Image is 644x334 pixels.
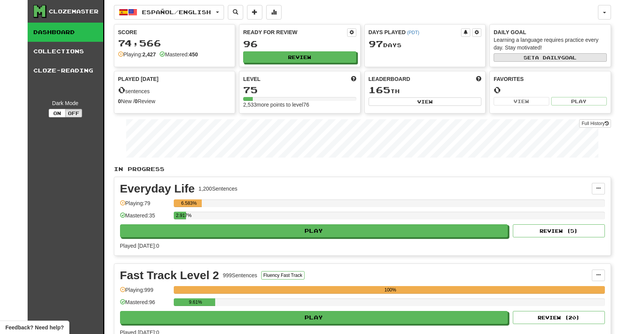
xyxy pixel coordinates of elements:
[223,271,257,279] div: 999 Sentences
[369,84,390,95] span: 165
[494,28,607,36] div: Daily Goal
[118,98,121,104] strong: 0
[551,97,607,105] button: Play
[49,8,99,15] div: Clozemaster
[407,30,419,35] a: (PDT)
[369,75,410,83] span: Leaderboard
[494,97,549,105] button: View
[243,28,347,36] div: Ready for Review
[120,212,170,224] div: Mastered: 35
[513,311,605,324] button: Review (20)
[247,5,262,20] button: Add sentence to collection
[135,98,138,104] strong: 0
[49,109,66,117] button: On
[28,42,103,61] a: Collections
[120,224,508,237] button: Play
[120,270,219,281] div: Fast Track Level 2
[120,183,195,194] div: Everyday Life
[120,243,159,249] span: Played [DATE]: 0
[160,51,198,58] div: Mastered:
[120,286,170,299] div: Playing: 999
[369,39,482,49] div: Day s
[243,75,260,83] span: Level
[351,75,356,83] span: Score more points to level up
[114,165,611,173] p: In Progress
[494,53,607,62] button: Seta dailygoal
[369,28,461,36] div: Days Played
[33,99,97,107] div: Dark Mode
[243,51,356,63] button: Review
[176,212,186,219] div: 2.917%
[369,97,482,106] button: View
[535,55,561,60] span: a daily
[114,5,224,20] button: Español/English
[579,119,611,128] a: Full History
[243,101,356,109] div: 2,533 more points to level 76
[369,85,482,95] div: th
[65,109,82,117] button: Off
[176,199,202,207] div: 6.583%
[176,286,605,294] div: 100%
[120,199,170,212] div: Playing: 79
[494,85,607,95] div: 0
[120,298,170,311] div: Mastered: 96
[243,39,356,49] div: 96
[118,51,156,58] div: Playing:
[199,185,237,193] div: 1,200 Sentences
[28,23,103,42] a: Dashboard
[243,85,356,95] div: 75
[120,311,508,324] button: Play
[176,298,215,306] div: 9.61%
[118,97,231,105] div: New / Review
[118,85,231,95] div: sentences
[261,271,305,280] button: Fluency Fast Track
[494,75,607,83] div: Favorites
[142,9,211,15] span: Español / English
[28,61,103,80] a: Cloze-Reading
[189,51,198,58] strong: 450
[513,224,605,237] button: Review (5)
[5,324,64,331] span: Open feedback widget
[142,51,156,58] strong: 2,427
[118,75,159,83] span: Played [DATE]
[476,75,481,83] span: This week in points, UTC
[118,38,231,48] div: 74,566
[228,5,243,20] button: Search sentences
[494,36,607,51] div: Learning a language requires practice every day. Stay motivated!
[369,38,383,49] span: 97
[118,28,231,36] div: Score
[118,84,125,95] span: 0
[266,5,282,20] button: More stats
